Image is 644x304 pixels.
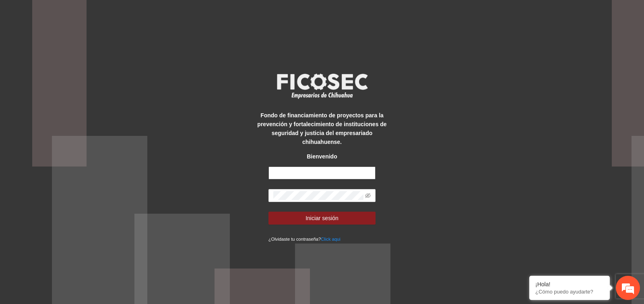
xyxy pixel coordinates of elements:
button: Iniciar sesión [268,212,376,225]
span: Iniciar sesión [305,214,339,223]
a: Click aqui [321,237,341,242]
textarea: Escriba su mensaje y pulse “Intro” [4,220,153,248]
span: eye-invisible [365,193,371,198]
div: Minimizar ventana de chat en vivo [132,4,151,23]
img: logo [272,71,372,101]
strong: Fondo de financiamiento de proyectos para la prevención y fortalecimiento de instituciones de seg... [257,112,386,145]
div: Chatee con nosotros ahora [42,41,135,52]
p: ¿Cómo puedo ayudarte? [535,289,604,295]
strong: Bienvenido [307,153,337,160]
div: ¡Hola! [535,281,604,287]
span: Estamos en línea. [47,108,111,189]
small: ¿Olvidaste tu contraseña? [268,237,341,242]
